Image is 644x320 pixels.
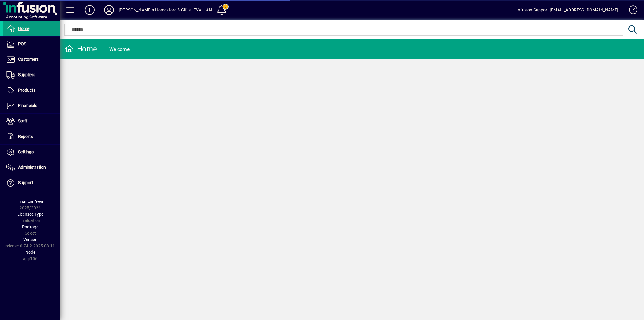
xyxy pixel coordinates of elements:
[18,103,37,108] span: Financials
[17,212,43,217] span: Licensee Type
[18,119,27,123] span: Staff
[3,52,60,67] a: Customers
[3,129,60,144] a: Reports
[65,44,97,54] div: Home
[22,224,38,229] span: Package
[80,5,99,15] button: Add
[18,72,35,77] span: Suppliers
[18,180,33,185] span: Support
[18,88,35,93] span: Products
[18,134,33,139] span: Reports
[3,37,60,52] a: POS
[3,98,60,113] a: Financials
[17,199,43,204] span: Financial Year
[25,250,35,255] span: Node
[3,67,60,83] a: Suppliers
[18,165,46,170] span: Administration
[3,160,60,175] a: Administration
[23,237,37,242] span: Version
[3,145,60,160] a: Settings
[18,57,39,62] span: Customers
[18,149,34,154] span: Settings
[3,114,60,129] a: Staff
[99,5,119,15] button: Profile
[109,44,130,54] div: Welcome
[3,83,60,98] a: Products
[18,41,26,46] span: POS
[624,1,636,21] a: Knowledge Base
[18,26,29,31] span: Home
[517,5,618,15] div: Infusion Support [EMAIL_ADDRESS][DOMAIN_NAME]
[119,5,212,15] div: [PERSON_NAME]'s Homestore & Gifts - EVAL -AN
[3,175,60,191] a: Support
